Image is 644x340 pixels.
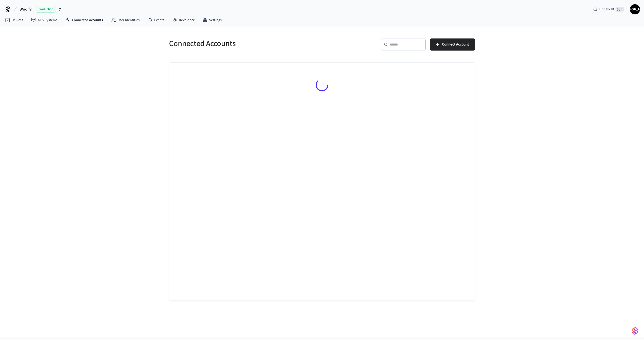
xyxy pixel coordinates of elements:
div: Find by ID⌘ K [589,5,628,14]
a: Developer [168,16,198,25]
span: Production [36,6,56,13]
a: Events [144,16,168,25]
button: Connect Account [430,38,475,51]
h5: Connected Accounts [169,38,319,49]
a: Settings [198,16,226,25]
a: ACS Systems [27,16,61,25]
a: User Identities [107,16,144,25]
button: [PERSON_NAME] [630,4,640,14]
span: Find by ID [599,7,614,12]
a: Connected Accounts [61,16,107,25]
span: Wodify [20,6,32,12]
span: ⌘ K [616,7,624,12]
img: SeamLogoGradient.69752ec5.svg [632,327,638,335]
span: Connect Account [442,41,469,48]
a: Devices [1,16,27,25]
span: [PERSON_NAME] [630,5,639,14]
